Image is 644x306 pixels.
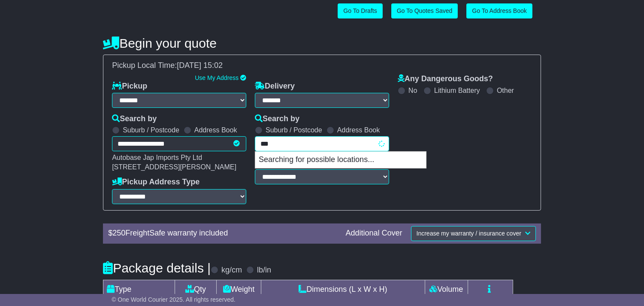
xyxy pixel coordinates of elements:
[221,266,242,275] label: kg/cm
[255,114,299,124] label: Search by
[103,261,211,275] h4: Package details |
[257,266,271,275] label: lb/in
[466,3,532,18] a: Go To Address Book
[177,61,223,70] span: [DATE] 15:02
[103,36,541,50] h4: Begin your quote
[194,126,237,134] label: Address Book
[255,82,295,91] label: Delivery
[112,163,236,171] span: [STREET_ADDRESS][PERSON_NAME]
[195,74,239,81] a: Use My Address
[175,280,217,299] td: Qty
[112,154,202,161] span: Autobase Jap Imports Pty Ltd
[434,86,480,95] label: Lithium Battery
[266,126,322,134] label: Suburb / Postcode
[391,3,458,18] a: Go To Quotes Saved
[337,126,380,134] label: Address Book
[255,152,426,168] p: Searching for possible locations...
[112,229,125,237] span: 250
[261,280,425,299] td: Dimensions (L x W x H)
[338,3,382,18] a: Go To Drafts
[112,177,200,187] label: Pickup Address Type
[497,86,514,95] label: Other
[216,280,261,299] td: Weight
[408,86,417,95] label: No
[112,114,157,124] label: Search by
[425,280,468,299] td: Volume
[342,229,407,238] div: Additional Cover
[411,226,536,241] button: Increase my warranty / insurance cover
[112,82,147,91] label: Pickup
[398,74,493,84] label: Any Dangerous Goods?
[123,126,179,134] label: Suburb / Postcode
[103,280,175,299] td: Type
[108,61,536,70] div: Pickup Local Time:
[104,229,341,238] div: $ FreightSafe warranty included
[112,296,236,303] span: © One World Courier 2025. All rights reserved.
[417,230,521,237] span: Increase my warranty / insurance cover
